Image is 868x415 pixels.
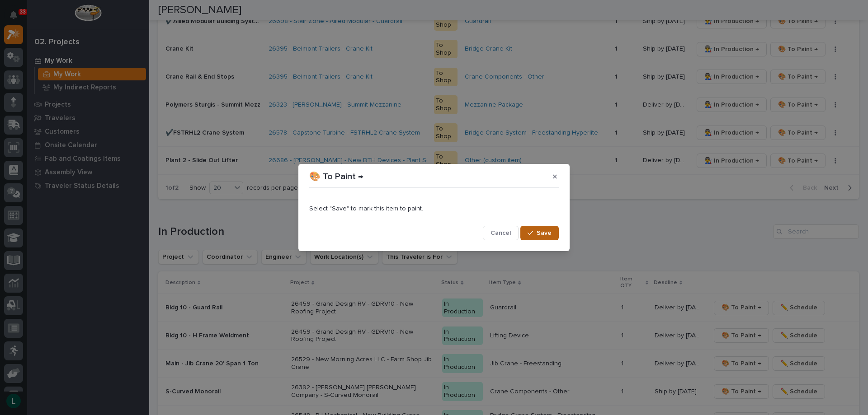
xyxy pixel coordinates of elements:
span: Save [537,229,552,237]
span: Cancel [491,229,511,237]
p: Select "Save" to mark this item to paint. [309,205,559,213]
p: 🎨 To Paint → [309,171,363,182]
button: Save [520,226,559,240]
button: Cancel [483,226,519,240]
